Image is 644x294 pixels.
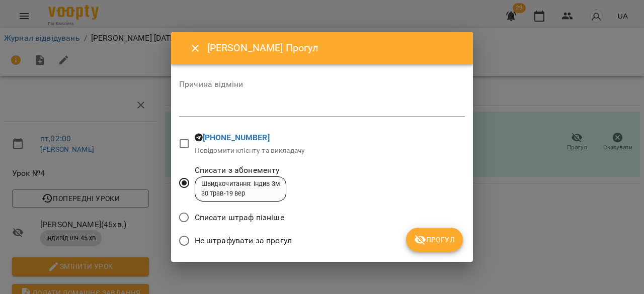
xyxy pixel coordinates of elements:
span: Списати з абонементу [195,164,286,176]
label: Причина відміни [179,80,465,88]
a: [PHONE_NUMBER] [203,133,270,142]
p: Повідомити клієнту та викладачу [195,146,305,156]
span: Списати штраф пізніше [195,212,284,224]
div: Швидкочитання: Індив 3м 30 трав - 19 вер [201,179,280,198]
button: Close [183,36,207,60]
h6: [PERSON_NAME] Прогул [207,40,461,56]
span: Прогул [414,234,455,246]
button: Прогул [406,228,463,252]
span: Не штрафувати за прогул [195,235,292,247]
